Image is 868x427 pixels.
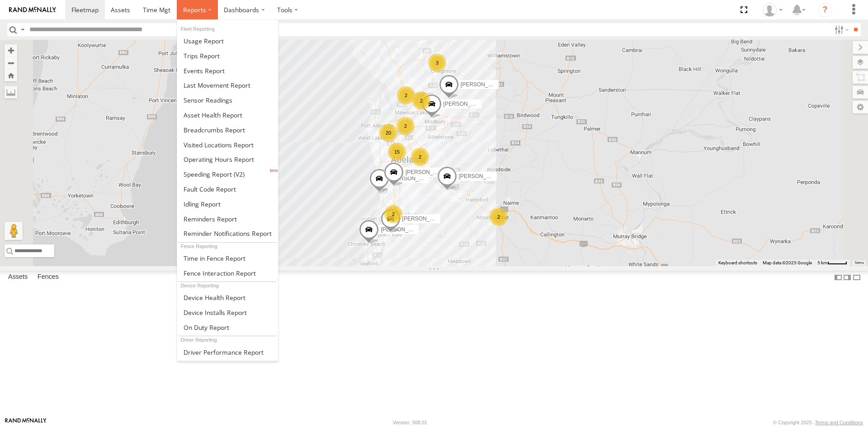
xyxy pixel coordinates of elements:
div: 2 [411,148,429,166]
label: Assets [4,271,32,284]
div: Version: 308.01 [393,420,427,425]
a: Idling Report [177,197,278,211]
button: Keyboard shortcuts [718,260,757,266]
button: Map Scale: 5 km per 40 pixels [815,260,850,266]
a: Full Events Report [177,63,278,78]
span: [PERSON_NAME] [461,81,505,88]
a: Terms and Conditions [815,420,863,425]
a: Fence Interaction Report [177,266,278,281]
div: 2 [397,86,415,104]
div: 3 [428,54,446,72]
label: Fences [33,271,63,284]
button: Zoom Home [5,69,17,81]
a: Terms (opens in new tab) [854,261,864,265]
button: Zoom in [5,44,17,56]
a: Last Movement Report [177,78,278,93]
label: Hide Summary Table [852,271,861,284]
label: Measure [5,86,17,99]
a: Breadcrumbs Report [177,122,278,137]
a: Asset Health Report [177,108,278,122]
label: Search Query [19,23,26,36]
span: Map data ©2025 Google [763,260,812,265]
img: rand-logo.svg [9,7,56,13]
div: 2 [412,92,430,110]
a: Trips Report [177,48,278,63]
a: Usage Report [177,33,278,48]
span: [PERSON_NAME] [391,175,436,181]
span: [PERSON_NAME] [459,173,504,179]
button: Drag Pegman onto the map to open Street View [5,222,23,240]
div: 15 [388,143,406,161]
a: Fleet Speed Report (V2) [177,167,278,182]
a: On Duty Report [177,320,278,335]
a: Sensor Readings [177,93,278,108]
label: Dock Summary Table to the Left [834,271,843,284]
a: Asset Operating Hours Report [177,152,278,167]
button: Zoom out [5,56,17,69]
a: Reminders Report [177,211,278,226]
div: 2 [490,208,508,226]
div: 2 [384,205,402,223]
div: Peter Lu [759,3,786,17]
div: 20 [379,124,397,142]
a: Service Reminder Notifications Report [177,226,278,241]
div: © Copyright 2025 - [773,420,863,425]
a: Driver Performance Report [177,345,278,360]
a: Time in Fences Report [177,251,278,266]
a: Device Health Report [177,290,278,305]
a: Visited Locations Report [177,137,278,152]
span: [PERSON_NAME] [406,169,450,175]
a: Device Installs Report [177,305,278,320]
span: [PERSON_NAME] [402,216,447,222]
span: [PERSON_NAME] [381,226,425,232]
span: 5 km [817,260,827,265]
span: [PERSON_NAME] [443,101,488,107]
label: Map Settings [853,101,868,113]
a: Visit our Website [5,418,47,427]
label: Search Filter Options [831,23,850,36]
a: Assignment Report [177,359,278,374]
a: Fault Code Report [177,182,278,197]
i: ? [818,3,832,17]
div: 2 [396,117,415,135]
label: Dock Summary Table to the Right [843,271,852,284]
